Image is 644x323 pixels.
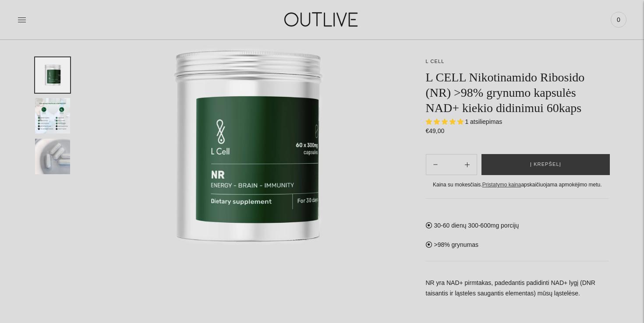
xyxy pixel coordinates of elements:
a: L CELL [426,59,445,64]
img: OUTLIVE [267,4,377,35]
span: 0 [612,14,625,26]
button: Translation missing: en.general.accessibility.image_thumbail [35,57,70,93]
button: Add product quantity [426,154,445,175]
input: Product quantity [445,158,458,171]
h1: L CELL Nikotinamido Ribosido (NR) >98% grynumo kapsulės NAD+ kiekio didinimui 60kaps [426,70,609,116]
span: 5.00 stars [426,118,465,125]
a: 0 [611,10,626,29]
span: 1 atsiliepimas [465,118,502,125]
button: Translation missing: en.general.accessibility.image_thumbail [35,98,70,133]
button: Į krepšelį [481,154,610,175]
a: Pristatymo kaina [482,182,521,188]
div: Kaina su mokesčiais. apskaičiuojama apmokėjimo metu. [426,180,609,190]
span: €49,00 [426,127,445,134]
span: Į krepšelį [530,160,561,169]
button: Translation missing: en.general.accessibility.image_thumbail [35,139,70,174]
p: NR yra NAD+ pirmtakas, padedantis padidinti NAD+ lygį (DNR taisantis ir ląsteles saugantis elemen... [426,278,609,309]
button: Subtract product quantity [458,154,477,175]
